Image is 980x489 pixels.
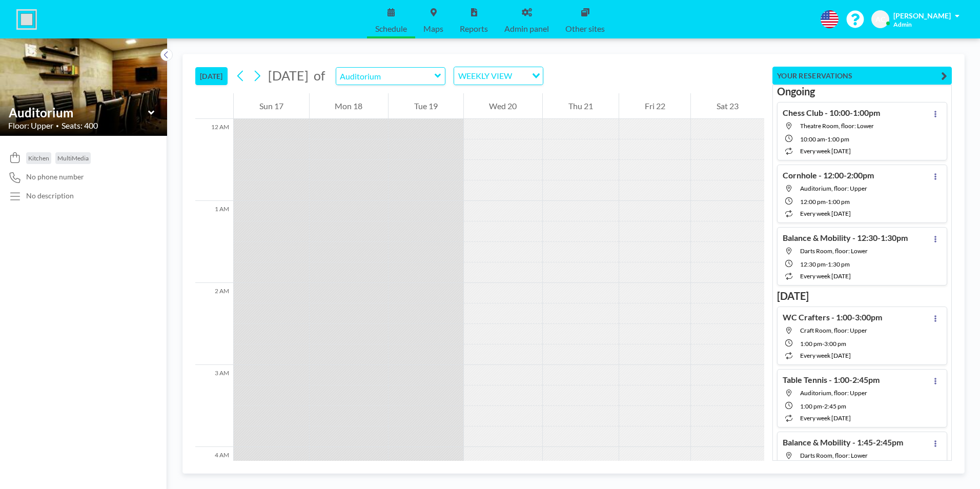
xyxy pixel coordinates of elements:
[800,452,868,459] span: Darts Room, floor: Lower
[464,93,543,119] div: Wed 20
[893,11,951,20] span: [PERSON_NAME]
[456,69,514,83] span: WEEKLY VIEW
[875,15,885,24] span: AC
[234,93,309,119] div: Sun 17
[375,25,407,33] span: Schedule
[800,210,851,217] span: every week [DATE]
[543,93,619,119] div: Thu 21
[800,327,867,334] span: Craft Room, floor: Upper
[783,437,903,447] h4: Balance & Mobility - 1:45-2:45pm
[454,67,543,85] div: Search for option
[828,260,850,268] span: 1:30 PM
[800,272,851,280] span: every week [DATE]
[825,135,827,143] span: -
[195,283,233,365] div: 2 AM
[28,154,49,162] span: Kitchen
[56,123,59,129] span: •
[827,135,849,143] span: 1:00 PM
[691,93,764,119] div: Sat 23
[800,260,826,268] span: 12:30 PM
[310,93,389,119] div: Mon 18
[460,25,488,33] span: Reports
[62,120,98,131] span: Seats: 400
[822,340,824,348] span: -
[893,21,912,28] span: Admin
[783,170,874,180] h4: Cornhole - 12:00-2:00pm
[195,119,233,201] div: 12 AM
[783,108,880,118] h4: Chess Club - 10:00-1:00pm
[504,25,549,33] span: Admin panel
[800,389,867,397] span: Auditorium, floor: Upper
[619,93,691,119] div: Fri 22
[336,68,435,85] input: Auditorium
[515,69,526,83] input: Search for option
[824,340,846,348] span: 3:00 PM
[800,198,826,206] span: 12:00 PM
[314,68,325,84] span: of
[800,414,851,422] span: every week [DATE]
[800,122,874,130] span: Theatre Room, floor: Lower
[777,290,947,302] h3: [DATE]
[826,260,828,268] span: -
[800,352,851,359] span: every week [DATE]
[26,172,84,181] span: No phone number
[57,154,89,162] span: MultiMedia
[389,93,463,119] div: Tue 19
[268,68,309,83] span: [DATE]
[824,402,846,410] span: 2:45 PM
[783,233,908,243] h4: Balance & Mobility - 12:30-1:30pm
[8,120,53,131] span: Floor: Upper
[783,375,880,385] h4: Table Tennis - 1:00-2:45pm
[423,25,443,33] span: Maps
[783,312,882,322] h4: WC Crafters - 1:00-3:00pm
[800,402,822,410] span: 1:00 PM
[800,185,867,192] span: Auditorium, floor: Upper
[772,67,952,85] button: YOUR RESERVATIONS
[777,85,947,98] h3: Ongoing
[800,340,822,348] span: 1:00 PM
[9,105,148,120] input: Auditorium
[822,402,824,410] span: -
[16,9,37,30] img: organization-logo
[26,191,74,200] div: No description
[826,198,828,206] span: -
[800,147,851,155] span: every week [DATE]
[800,247,868,255] span: Darts Room, floor: Lower
[800,135,825,143] span: 10:00 AM
[565,25,605,33] span: Other sites
[195,365,233,447] div: 3 AM
[828,198,850,206] span: 1:00 PM
[195,67,228,85] button: [DATE]
[195,201,233,283] div: 1 AM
